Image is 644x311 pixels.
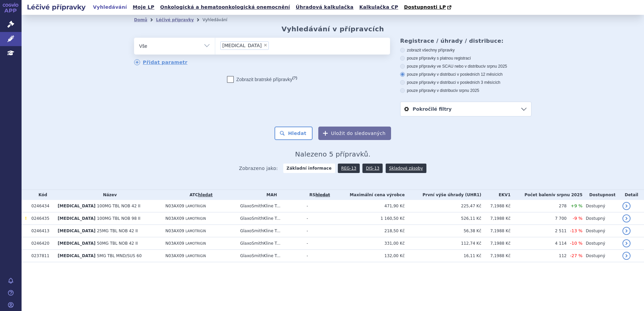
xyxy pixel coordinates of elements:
input: [MEDICAL_DATA] [271,41,275,49]
a: Vyhledávání [91,3,129,12]
th: První výše úhrady (UHR1) [405,190,482,200]
span: [MEDICAL_DATA] [222,43,262,48]
span: N03AX09 [165,204,184,208]
td: 0246434 [28,200,54,212]
td: 471,90 Kč [333,200,405,212]
strong: Základní informace [283,164,335,173]
td: 4 114 [511,237,567,250]
a: Přidat parametr [134,59,188,65]
td: 132,00 Kč [333,250,405,262]
td: 0246435 [28,212,54,225]
td: 526,11 Kč [405,212,482,225]
td: 0237811 [28,250,54,262]
td: Dostupný [582,225,619,237]
td: 16,11 Kč [405,250,482,262]
span: v srpnu 2025 [484,64,507,69]
th: Dostupnost [582,190,619,200]
a: detail [622,202,631,210]
td: 7,1988 Kč [481,200,511,212]
span: -9 % [573,216,582,221]
label: pouze přípravky ve SCAU nebo v distribuci [400,64,532,69]
a: Skladové zásoby [386,164,426,173]
td: 1 160,50 Kč [333,212,405,225]
td: 7,1988 Kč [481,237,511,250]
td: - [303,237,333,250]
span: +9 % [571,203,582,208]
span: [MEDICAL_DATA] [58,241,95,246]
span: LAMOTRIGIN [186,242,206,245]
td: Dostupný [582,237,619,250]
abbr: (?) [292,76,297,80]
a: Moje LP [131,3,156,12]
td: GlaxoSmithKline T... [237,237,303,250]
h3: Registrace / úhrady / distribuce: [400,38,532,44]
h2: Vyhledávání v přípravcích [282,25,384,33]
span: 25MG TBL NOB 42 II [97,229,138,233]
a: Domů [134,18,147,22]
span: [MEDICAL_DATA] [58,229,95,233]
span: LAMOTRIGIN [186,254,206,258]
a: detail [622,227,631,235]
span: Tento přípravek má DNC/DoÚ. [25,216,27,221]
span: N03AX09 [165,229,184,233]
a: vyhledávání neobsahuje žádnou platnou referenční skupinu [315,193,330,197]
span: [MEDICAL_DATA] [58,216,95,221]
span: v srpnu 2025 [456,88,479,93]
td: 0246413 [28,225,54,237]
span: N03AX09 [165,241,184,246]
a: Onkologická a hematoonkologická onemocnění [158,3,292,12]
label: Zobrazit bratrské přípravky [227,76,297,83]
td: 0246420 [28,237,54,250]
td: 2 511 [511,225,567,237]
td: 331,00 Kč [333,237,405,250]
span: LAMOTRIGIN [186,204,206,208]
span: LAMOTRIGIN [186,229,206,233]
th: Počet balení [511,190,583,200]
span: LAMOTRIGIN [186,217,206,220]
a: Dostupnosti LP [402,3,455,12]
span: Dostupnosti LP [404,4,446,10]
span: Nalezeno 5 přípravků. [295,150,371,158]
th: Detail [619,190,644,200]
span: -10 % [570,241,582,246]
a: hledat [198,193,213,197]
button: Uložit do sledovaných [318,127,391,140]
span: 100MG TBL NOB 42 II [97,204,140,208]
a: detail [622,239,631,247]
td: - [303,250,333,262]
th: Kód [28,190,54,200]
td: Dostupný [582,212,619,225]
td: GlaxoSmithKline T... [237,200,303,212]
h2: Léčivé přípravky [22,2,91,12]
td: Dostupný [582,200,619,212]
td: Dostupný [582,250,619,262]
span: [MEDICAL_DATA] [58,253,95,258]
a: Úhradová kalkulačka [294,3,356,12]
td: GlaxoSmithKline T... [237,250,303,262]
span: 50MG TBL NOB 42 II [97,241,138,246]
td: 218,50 Kč [333,225,405,237]
td: 225,47 Kč [405,200,482,212]
th: ATC [162,190,237,200]
span: [MEDICAL_DATA] [58,204,95,208]
td: - [303,225,333,237]
td: 112 [511,250,567,262]
li: Vyhledávání [202,15,236,25]
label: pouze přípravky v distribuci [400,88,532,93]
a: Pokročilé filtry [400,102,531,116]
td: 7,1988 Kč [481,212,511,225]
span: N03AX09 [165,253,184,258]
th: Maximální cena výrobce [333,190,405,200]
a: DIS-13 [362,164,383,173]
del: hledat [315,193,330,197]
a: detail [622,252,631,260]
a: Kalkulačka CP [357,3,400,12]
td: - [303,200,333,212]
span: Zobrazeno jako: [239,164,278,173]
label: pouze přípravky v distribuci v posledních 12 měsících [400,72,532,77]
td: GlaxoSmithKline T... [237,212,303,225]
td: 56,38 Kč [405,225,482,237]
a: Léčivé přípravky [156,18,194,22]
th: MAH [237,190,303,200]
td: 7,1988 Kč [481,250,511,262]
